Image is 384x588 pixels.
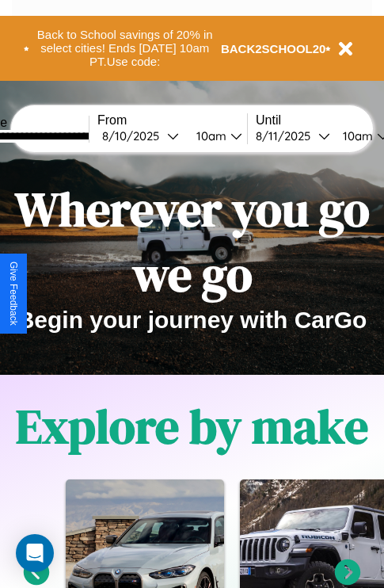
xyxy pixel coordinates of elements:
button: Back to School savings of 20% in select cities! Ends [DATE] 10am PT.Use code: [29,24,221,73]
div: Open Intercom Messenger [16,534,54,572]
div: 8 / 11 / 2025 [256,128,318,143]
div: Give Feedback [8,262,19,326]
div: 10am [335,128,377,143]
div: 8 / 10 / 2025 [102,128,167,143]
label: From [97,113,247,128]
h1: Explore by make [16,394,368,459]
b: BACK2SCHOOL20 [221,42,326,55]
button: 10am [184,128,247,144]
div: 10am [188,128,230,143]
button: 8/10/2025 [97,128,184,144]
